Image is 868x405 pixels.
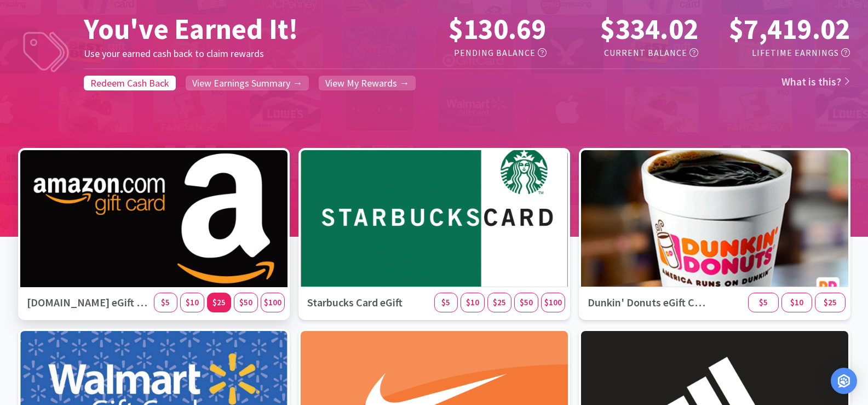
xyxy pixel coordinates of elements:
[781,75,850,88] a: What is this?
[466,297,479,307] span: $10
[707,46,850,60] h5: Lifetime Earnings
[84,12,403,46] h1: You've Earned It!
[90,77,169,89] span: Redeem Cash Back
[325,77,409,89] span: View My Rewards →
[824,297,837,307] span: $25
[600,11,698,47] span: $334.02
[161,297,170,307] span: $5
[319,76,416,90] a: View My Rewards →
[84,76,176,90] a: Redeem Cash Back
[729,11,850,47] span: $7,419.02
[84,46,403,62] h5: Use your earned cash back to claim rewards
[186,76,309,90] a: View Earnings Summary →
[493,297,506,307] span: $25
[403,46,546,60] h5: Pending Balance
[581,287,715,318] h3: Dunkin' Donuts eGift Card
[186,297,199,307] span: $10
[449,11,547,47] span: $130.69
[192,77,302,89] span: View Earnings Summary →
[239,297,252,307] span: $50
[790,297,803,307] span: $10
[441,297,450,307] span: $5
[301,287,434,318] h3: Starbucks Card eGift
[20,287,154,318] h3: [DOMAIN_NAME] eGift Card
[544,297,562,307] span: $100
[264,297,281,307] span: $100
[212,297,226,307] span: $25
[759,297,768,307] span: $5
[520,297,533,307] span: $50
[555,46,698,60] h5: Current Balance
[831,368,857,394] div: Open Intercom Messenger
